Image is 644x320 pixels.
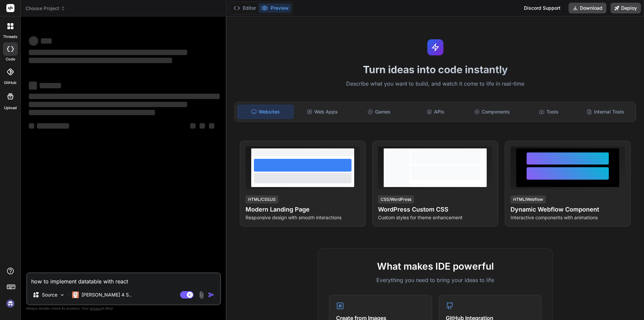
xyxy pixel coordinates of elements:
[520,3,565,13] div: Discord Support
[82,291,131,298] p: [PERSON_NAME] 4 S..
[198,291,205,299] img: attachment
[569,3,606,13] button: Download
[29,110,155,115] span: ‌
[511,195,546,203] div: HTML/Webflow
[5,298,16,309] img: signin
[329,259,542,273] h2: What makes IDE powerful
[521,105,577,119] div: Tools
[408,105,463,119] div: APIs
[230,80,640,88] p: Describe what you want to build, and watch it come to life in real-time
[208,291,215,298] img: icon
[190,123,196,129] span: ‌
[231,3,259,13] button: Editor
[511,205,625,214] h4: Dynamic Webflow Component
[59,292,65,298] img: Pick Models
[26,305,221,312] p: Always double-check its answers. Your in Bind
[246,214,360,221] p: Responsive design with smooth interactions
[29,58,172,63] span: ‌
[329,276,542,284] p: Everything you need to bring your ideas to life
[610,3,641,13] button: Deploy
[259,3,291,13] button: Preview
[295,105,350,119] div: Web Apps
[72,291,79,298] img: Claude 4 Sonnet
[230,63,640,76] h1: Turn ideas into code instantly
[29,94,220,99] span: ‌
[29,36,38,46] span: ‌
[25,5,65,12] span: Choose Project
[511,214,625,221] p: Interactive components with animations
[246,195,278,203] div: HTML/CSS/JS
[246,205,360,214] h4: Modern Landing Page
[6,56,15,62] label: code
[4,80,16,86] label: GitHub
[237,105,293,119] div: Websites
[200,123,205,129] span: ‌
[29,82,37,90] span: ‌
[352,105,407,119] div: Games
[41,38,52,44] span: ‌
[90,306,102,310] span: privacy
[378,214,492,221] p: Custom styles for theme enhancement
[578,105,633,119] div: Internal Tools
[37,123,69,129] span: ‌
[3,34,17,40] label: threads
[29,123,34,129] span: ‌
[27,273,220,285] textarea: how to implement datatable with react
[29,50,187,55] span: ‌
[378,195,414,203] div: CSS/WordPress
[465,105,520,119] div: Components
[40,83,61,88] span: ‌
[378,205,492,214] h4: WordPress Custom CSS
[29,102,187,107] span: ‌
[42,291,57,298] p: Source
[209,123,214,129] span: ‌
[4,105,17,111] label: Upload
